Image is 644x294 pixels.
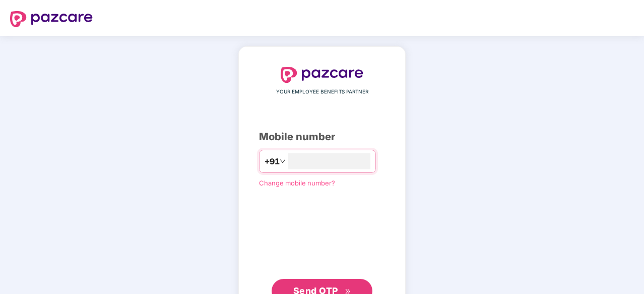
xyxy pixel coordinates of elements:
span: YOUR EMPLOYEE BENEFITS PARTNER [276,88,368,96]
div: Mobile number [259,129,385,145]
span: down [280,158,286,164]
img: logo [281,67,363,83]
img: logo [10,11,93,27]
span: +91 [265,155,280,168]
a: Change mobile number? [259,179,335,187]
